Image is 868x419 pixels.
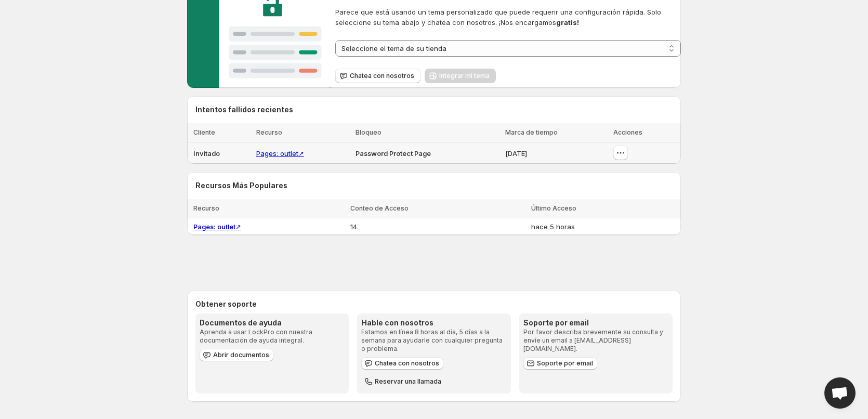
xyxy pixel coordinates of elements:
[350,204,409,212] span: Conteo de Acceso
[356,128,382,136] span: Bloqueo
[556,18,579,27] strong: gratis!
[193,128,215,136] span: Cliente
[613,128,642,136] span: Acciones
[523,357,597,370] a: Soporte por email
[193,149,220,158] span: Invitado
[193,222,241,231] a: Pages: outlet↗
[195,104,293,115] h2: Intentos fallidos recientes
[361,328,506,353] p: Estamos en línea 8 horas al día, 5 días a la semana para ayudarle con cualquier pregunta o problema.
[335,7,681,28] span: Parece que está usando un tema personalizado que puede requerir una configuración rápida. Solo se...
[537,359,593,368] span: Soporte por email
[375,359,439,368] span: Chatea con nosotros
[256,128,282,136] span: Recurso
[531,204,576,212] span: Último Acceso
[824,377,856,409] div: Open chat
[356,149,431,158] span: Password Protect Page
[200,349,273,361] a: Abrir documentos
[361,357,443,370] button: Chatea con nosotros
[347,218,528,235] td: 14
[193,204,219,212] span: Recurso
[200,328,345,345] p: Aprenda a usar LockPro con nuestra documentación de ayuda integral.
[531,222,575,231] span: hace 5 horas
[361,318,506,328] h3: Hable con nosotros
[195,180,673,191] h2: Recursos Más Populares
[256,149,304,158] a: Pages: outlet↗
[213,351,269,359] span: Abrir documentos
[195,299,673,309] h2: Obtener soporte
[505,149,527,158] span: [DATE]
[375,377,441,386] span: Reservar una llamada
[361,375,445,388] button: Reservar una llamada
[200,318,345,328] h3: Documentos de ayuda
[350,72,414,80] span: Chatea con nosotros
[335,69,420,83] button: Chatea con nosotros
[523,318,668,328] h3: Soporte por email
[505,128,558,136] span: Marca de tiempo
[523,328,668,353] p: Por favor describa brevemente su consulta y envíe un email a [EMAIL_ADDRESS][DOMAIN_NAME].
